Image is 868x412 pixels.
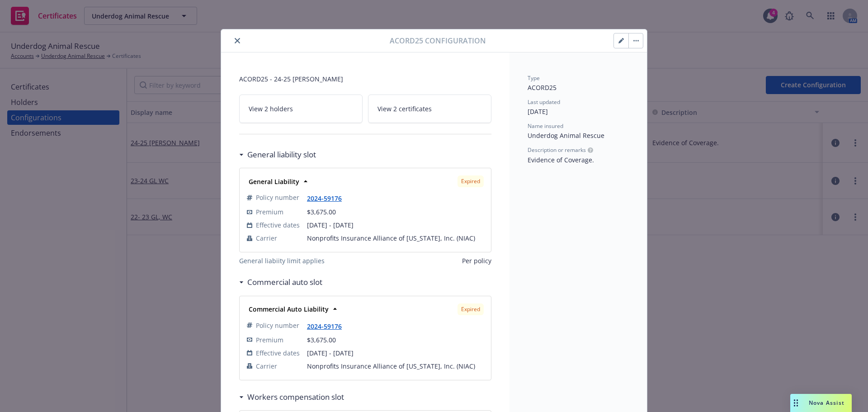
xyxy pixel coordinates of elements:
[256,193,299,202] span: Policy number
[790,394,852,412] button: Nova Assist
[528,74,540,82] span: Type
[239,276,322,288] div: Commercial auto slot
[307,208,336,216] span: $3,675.00
[256,321,299,330] span: Policy number
[247,276,322,288] h3: Commercial auto slot
[528,98,560,106] span: Last updated
[462,256,491,265] span: Per policy
[390,35,486,46] span: Acord25 configuration
[247,149,316,161] h3: General liability slot
[528,146,586,154] span: Description or remarks
[528,107,548,116] span: [DATE]
[790,394,802,412] div: Drag to move
[256,233,277,243] span: Carrier
[249,104,293,114] span: View 2 holders
[377,104,432,114] span: View 2 certificates
[239,391,344,403] div: Workers compensation slot
[307,361,484,371] span: Nonprofits Insurance Alliance of [US_STATE], Inc. (NIAC)
[249,305,329,313] strong: Commercial Auto Liability
[256,361,277,371] span: Carrier
[239,74,491,84] span: ACORD25 - 24-25 [PERSON_NAME]
[809,399,844,407] span: Nova Assist
[307,322,349,331] a: 2024-59176
[239,256,325,265] span: General liabiity limit applies
[232,35,243,46] button: close
[368,95,491,123] a: View 2 certificates
[256,207,283,217] span: Premium
[307,220,484,230] span: [DATE] - [DATE]
[528,156,594,164] span: Evidence of Coverage.
[307,336,336,344] span: $3,675.00
[256,220,300,230] span: Effective dates
[307,233,484,243] span: Nonprofits Insurance Alliance of [US_STATE], Inc. (NIAC)
[307,348,484,358] span: [DATE] - [DATE]
[256,348,300,358] span: Effective dates
[307,193,349,203] span: 2024-59176
[256,335,283,345] span: Premium
[307,194,349,203] a: 2024-59176
[461,305,480,313] span: Expired
[528,83,557,92] span: ACORD25
[461,177,480,185] span: Expired
[239,149,316,161] div: General liability slot
[528,131,604,140] span: Underdog Animal Rescue
[307,321,349,331] span: 2024-59176
[249,177,299,186] strong: General Liability
[239,95,363,123] a: View 2 holders
[528,122,563,130] span: Name insured
[247,391,344,403] h3: Workers compensation slot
